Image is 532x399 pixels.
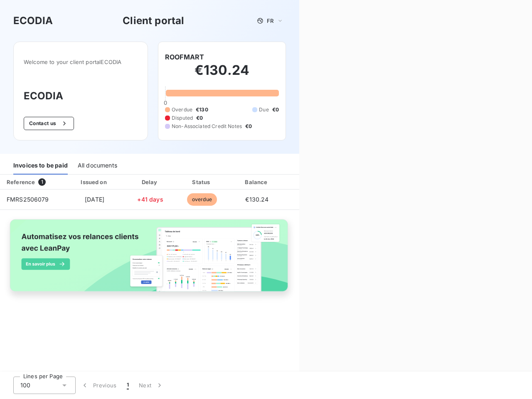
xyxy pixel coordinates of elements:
[3,215,296,304] img: banner
[123,13,184,28] h3: Client portal
[172,106,192,113] span: Overdue
[38,178,46,186] span: 1
[7,196,49,203] span: FMRS2506079
[187,193,217,206] span: overdue
[78,157,117,175] div: All documents
[24,89,138,103] h3: ECODIA
[66,178,123,186] div: Issued on
[196,106,208,113] span: €130
[172,123,242,130] span: Non-Associated Credit Notes
[76,377,122,394] button: Previous
[24,59,138,65] span: Welcome to your client portal ECODIA
[177,178,227,186] div: Status
[127,178,174,186] div: Delay
[259,106,268,113] span: Due
[85,196,104,203] span: [DATE]
[7,179,35,185] div: Reference
[245,196,268,203] span: €130.24
[245,123,252,130] span: €0
[230,178,284,186] div: Balance
[165,62,279,87] h2: €130.24
[20,381,30,389] span: 100
[13,157,68,175] div: Invoices to be paid
[272,106,279,113] span: €0
[127,381,129,389] span: 1
[134,377,169,394] button: Next
[267,17,273,24] span: FR
[24,117,74,130] button: Contact us
[137,196,163,203] span: +41 days
[165,52,204,62] h6: ROOFMART
[164,99,167,106] span: 0
[13,13,53,28] h3: ECODIA
[172,114,193,122] span: Disputed
[122,377,134,394] button: 1
[287,178,329,186] div: PDF
[196,114,203,122] span: €0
